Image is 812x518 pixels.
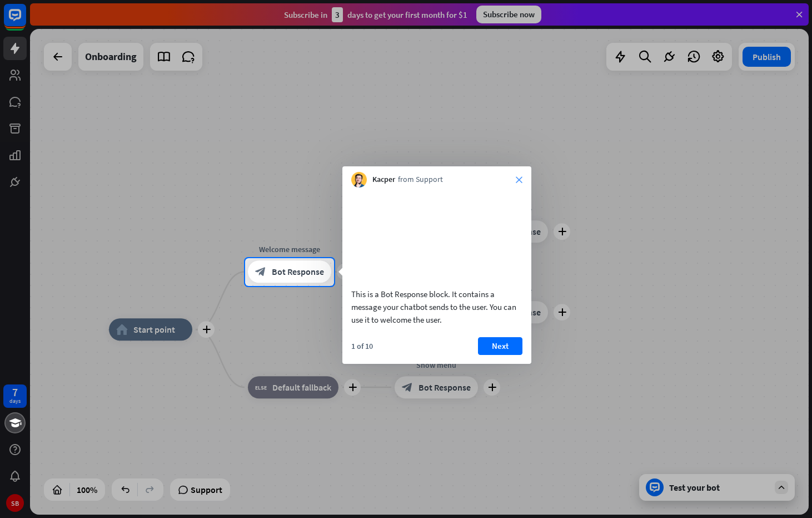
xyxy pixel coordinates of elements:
[372,174,395,185] span: Kacper
[516,176,522,183] i: close
[478,337,522,355] button: Next
[398,174,443,185] span: from Support
[351,341,373,351] div: 1 of 10
[255,267,266,278] i: block_bot_response
[351,288,522,326] div: This is a Bot Response block. It contains a message your chatbot sends to the user. You can use i...
[272,267,324,278] span: Bot Response
[9,4,42,38] button: Open LiveChat chat widget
